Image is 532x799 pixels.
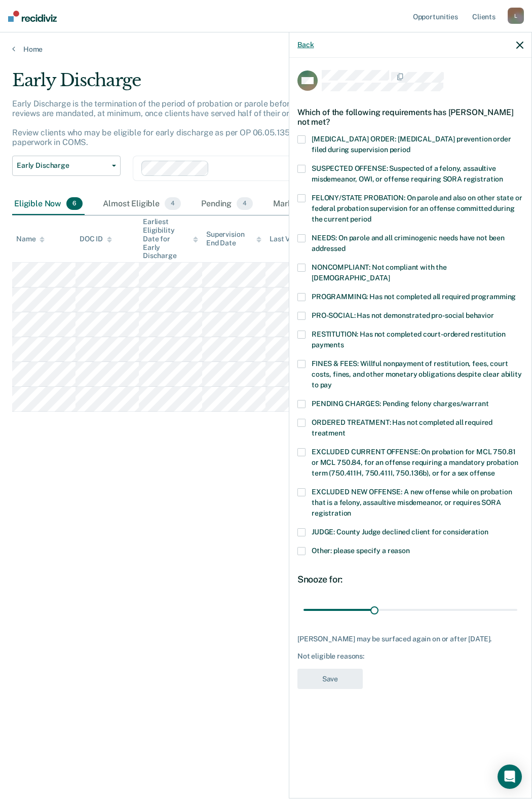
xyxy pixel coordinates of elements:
[12,70,491,99] div: Early Discharge
[66,197,83,210] span: 6
[17,161,108,170] span: Early Discharge
[297,41,314,49] button: Back
[312,418,492,437] span: ORDERED TREATMENT: Has not completed all required treatment
[312,194,522,223] span: FELONY/STATE PROBATION: On parole and also on other state or federal probation supervision for an...
[312,399,488,408] span: PENDING CHARGES: Pending felony charges/warrant
[143,217,198,260] div: Earliest Eligibility Date for Early Discharge
[12,99,470,148] p: Early Discharge is the termination of the period of probation or parole before the full-term disc...
[312,448,518,477] span: EXCLUDED CURRENT OFFENSE: On probation for MCL 750.81 or MCL 750.84, for an offense requiring a m...
[80,235,112,243] div: DOC ID
[312,528,488,536] span: JUDGE: County Judge declined client for consideration
[312,547,410,555] span: Other: please specify a reason
[271,193,362,215] div: Marked Ineligible
[312,263,447,282] span: NONCOMPLIANT: Not compliant with the [DEMOGRAPHIC_DATA]
[297,652,523,661] div: Not eligible reasons:
[101,193,183,215] div: Almost Eligible
[8,11,57,22] img: Recidiviz
[312,488,512,517] span: EXCLUDED NEW OFFENSE: A new offense while on probation that is a felony, assaultive misdemeanor, ...
[237,197,253,210] span: 4
[206,230,261,247] div: Supervision End Date
[16,235,45,243] div: Name
[297,635,523,643] div: [PERSON_NAME] may be surfaced again on or after [DATE].
[270,235,319,243] div: Last Viewed
[498,765,522,789] div: Open Intercom Messenger
[312,234,505,252] span: NEEDS: On parole and all criminogenic needs have not been addressed
[297,99,523,135] div: Which of the following requirements has [PERSON_NAME] not met?
[312,359,522,389] span: FINES & FEES: Willful nonpayment of restitution, fees, court costs, fines, and other monetary obl...
[165,197,181,210] span: 4
[297,669,363,689] button: Save
[12,193,85,215] div: Eligible Now
[199,193,255,215] div: Pending
[312,330,506,349] span: RESTITUTION: Has not completed court-ordered restitution payments
[312,135,511,154] span: [MEDICAL_DATA] ORDER: [MEDICAL_DATA] prevention order filed during supervision period
[312,311,494,319] span: PRO-SOCIAL: Has not demonstrated pro-social behavior
[12,45,520,54] a: Home
[297,574,523,585] div: Snooze for:
[312,293,516,301] span: PROGRAMMING: Has not completed all required programming
[312,164,503,183] span: SUSPECTED OFFENSE: Suspected of a felony, assaultive misdemeanor, OWI, or offense requiring SORA ...
[508,8,524,24] div: L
